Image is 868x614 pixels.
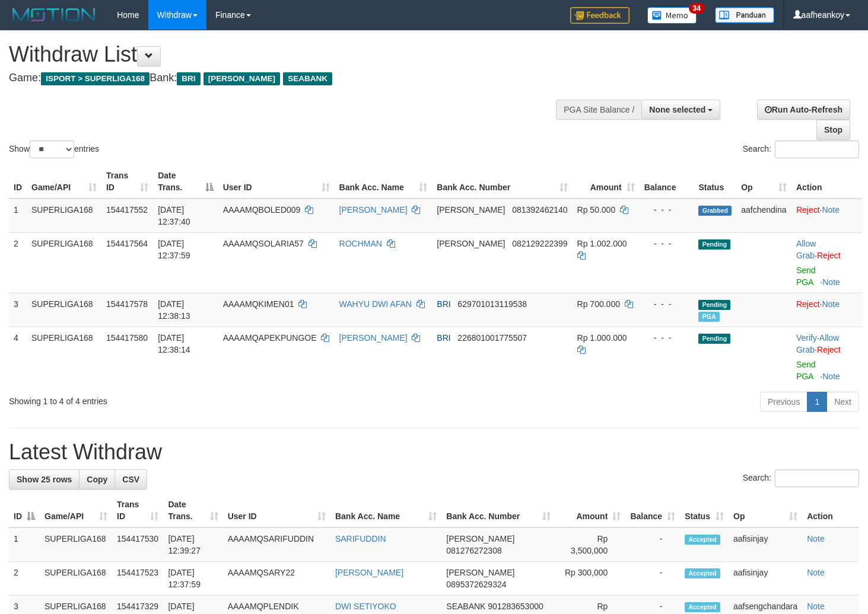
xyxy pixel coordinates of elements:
[27,199,101,233] td: SUPERLIGA168
[446,602,485,611] span: SEABANK
[457,299,527,309] span: Copy 629701013119538 to clipboard
[223,562,330,596] td: AAAAMQSARY22
[223,333,317,343] span: AAAAMQAPEKPUNGOE
[106,205,148,215] span: 154417552
[577,333,627,343] span: Rp 1.000.000
[339,333,408,343] a: [PERSON_NAME]
[446,568,514,577] span: [PERSON_NAME]
[40,527,112,562] td: SUPERLIGA168
[757,100,850,120] a: Run Auto-Refresh
[9,440,859,464] h1: Latest Withdraw
[791,327,862,387] td: · ·
[218,165,335,199] th: User ID: activate to sort column ascending
[112,494,163,527] th: Trans ID: activate to sort column ascending
[775,469,859,487] input: Search:
[9,72,567,84] h4: Game: Bank:
[9,469,80,490] a: Show 25 rows
[577,239,627,248] span: Rp 1.002.000
[283,72,332,85] span: SEABANK
[807,534,825,543] a: Note
[796,333,817,343] a: Verify
[79,469,115,490] a: Copy
[163,562,222,596] td: [DATE] 12:37:59
[335,165,433,199] th: Bank Acc. Name: activate to sort column ascending
[437,299,450,309] span: BRI
[27,232,101,293] td: SUPERLIGA168
[760,392,807,412] a: Previous
[122,475,139,484] span: CSV
[796,299,820,309] a: Reject
[743,469,859,487] label: Search:
[177,72,200,85] span: BRI
[27,165,101,199] th: Game/API: activate to sort column ascending
[826,392,859,412] a: Next
[457,333,527,343] span: Copy 226801001775507 to clipboard
[570,7,629,24] img: Feedback.jpg
[698,239,730,250] span: Pending
[822,205,840,215] a: Note
[685,568,720,578] span: Accepted
[577,299,620,309] span: Rp 700.000
[223,527,330,562] td: AAAAMQSARIFUDDIN
[339,239,382,248] a: ROCHMAN
[729,494,802,527] th: Op: activate to sort column ascending
[640,165,694,199] th: Balance
[577,205,616,215] span: Rp 50.000
[816,120,850,140] a: Stop
[9,327,27,387] td: 4
[791,232,862,293] td: ·
[822,277,840,287] a: Note
[625,527,680,562] td: -
[335,534,386,543] a: SARIFUDDIN
[685,535,720,545] span: Accepted
[106,239,148,248] span: 154417564
[555,527,625,562] td: Rp 3,500,000
[817,345,841,354] a: Reject
[9,527,40,562] td: 1
[625,562,680,596] td: -
[204,72,280,85] span: [PERSON_NAME]
[9,140,99,158] label: Show entries
[791,293,862,327] td: ·
[335,602,396,611] a: DWI SETIYOKO
[339,205,408,215] a: [PERSON_NAME]
[30,140,74,158] select: Showentries
[223,239,304,248] span: AAAAMQSOLARIA57
[736,199,791,233] td: aafchendina
[512,239,567,248] span: Copy 082129222399 to clipboard
[441,494,555,527] th: Bank Acc. Number: activate to sort column ascending
[791,165,862,199] th: Action
[9,199,27,233] td: 1
[223,205,301,215] span: AAAAMQBOLED009
[796,205,820,215] a: Reject
[644,204,689,216] div: - - -
[437,333,450,343] span: BRI
[9,232,27,293] td: 2
[698,300,730,310] span: Pending
[743,140,859,158] label: Search:
[822,299,840,309] a: Note
[27,327,101,387] td: SUPERLIGA168
[796,239,817,260] span: ·
[807,392,827,412] a: 1
[330,494,441,527] th: Bank Acc. Name: activate to sort column ascending
[817,251,841,260] a: Reject
[694,165,736,199] th: Status
[158,205,190,226] span: [DATE] 12:37:40
[796,266,816,287] a: Send PGA
[446,534,514,543] span: [PERSON_NAME]
[9,391,353,407] div: Showing 1 to 4 of 4 entries
[158,333,190,354] span: [DATE] 12:38:14
[512,205,567,215] span: Copy 081392462140 to clipboard
[17,475,72,484] span: Show 25 rows
[822,372,840,381] a: Note
[106,333,148,343] span: 154417580
[729,562,802,596] td: aafisinjay
[339,299,412,309] a: WAHYU DWI AFAN
[698,334,730,344] span: Pending
[437,239,505,248] span: [PERSON_NAME]
[685,602,720,612] span: Accepted
[555,494,625,527] th: Amount: activate to sort column ascending
[40,562,112,596] td: SUPERLIGA168
[736,165,791,199] th: Op: activate to sort column ascending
